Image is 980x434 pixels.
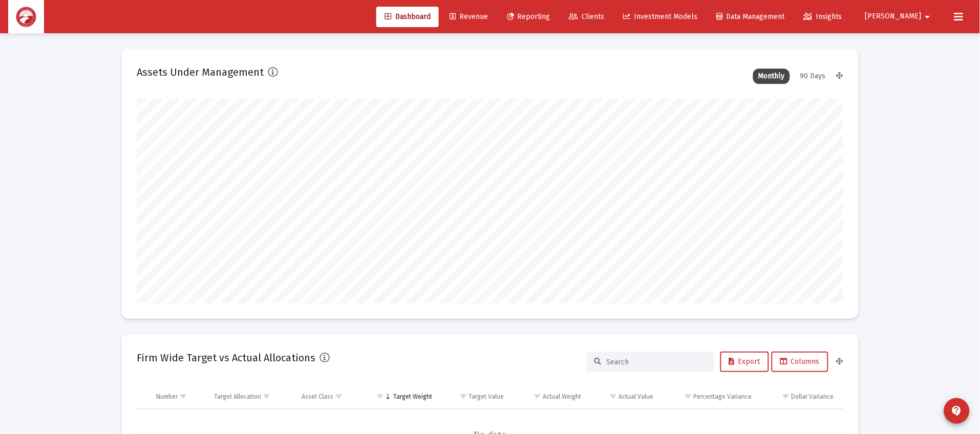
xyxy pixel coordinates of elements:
[263,393,271,400] span: Show filter options for column 'Target Allocation'
[753,69,790,84] div: Monthly
[294,384,363,409] td: Column Asset Class
[385,12,431,21] span: Dashboard
[685,393,692,400] span: Show filter options for column 'Percentage Variance'
[363,384,439,409] td: Column Target Weight
[507,12,550,21] span: Reporting
[619,393,653,401] div: Actual Value
[499,7,559,27] a: Reporting
[137,64,264,80] h2: Assets Under Management
[951,405,963,417] mat-icon: contact_support
[853,6,946,27] button: [PERSON_NAME]
[694,393,752,401] div: Percentage Variance
[782,393,790,400] span: Show filter options for column 'Dollar Variance'
[460,393,467,400] span: Show filter options for column 'Target Value'
[156,393,178,401] div: Number
[720,352,769,372] button: Export
[335,393,343,400] span: Show filter options for column 'Asset Class'
[607,358,707,366] input: Search
[615,7,706,27] a: Investment Models
[795,69,831,84] div: 90 Days
[865,12,922,21] span: [PERSON_NAME]
[792,393,834,401] div: Dollar Variance
[717,12,785,21] span: Data Management
[561,7,613,27] a: Clients
[759,384,843,409] td: Column Dollar Variance
[16,7,36,27] img: Dashboard
[512,384,588,409] td: Column Actual Weight
[569,12,605,21] span: Clients
[376,7,439,27] a: Dashboard
[441,7,496,27] a: Revenue
[588,384,661,409] td: Column Actual Value
[302,393,333,401] div: Asset Class
[215,393,262,401] div: Target Allocation
[796,7,850,27] a: Insights
[609,393,617,400] span: Show filter options for column 'Actual Value'
[772,352,828,372] button: Columns
[729,357,760,366] span: Export
[661,384,759,409] td: Column Percentage Variance
[137,350,315,366] h2: Firm Wide Target vs Actual Allocations
[543,393,581,401] div: Actual Weight
[469,393,504,401] div: Target Value
[149,384,207,409] td: Column Number
[534,393,541,400] span: Show filter options for column 'Actual Weight'
[439,384,512,409] td: Column Target Value
[709,7,793,27] a: Data Management
[207,384,295,409] td: Column Target Allocation
[179,393,187,400] span: Show filter options for column 'Number'
[922,7,934,27] mat-icon: arrow_drop_down
[780,357,820,366] span: Columns
[393,393,432,401] div: Target Weight
[376,393,384,400] span: Show filter options for column 'Target Weight'
[804,12,842,21] span: Insights
[624,12,698,21] span: Investment Models
[450,12,488,21] span: Revenue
